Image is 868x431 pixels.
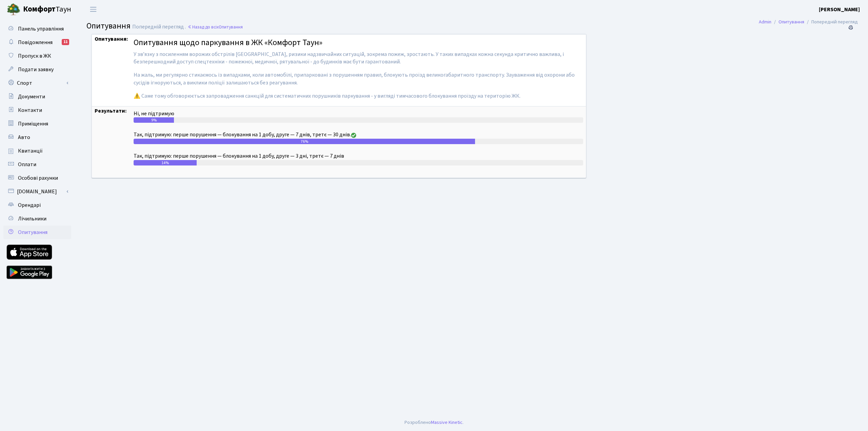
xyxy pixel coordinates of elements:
a: Приміщення [3,117,71,131]
a: Пропуск в ЖК [3,49,71,63]
span: Пропуск в ЖК [18,52,51,60]
span: У звʼязку з посиленням ворожих обстрілів [GEOGRAPHIC_DATA], ризики надзвичайних ситуацій, зокрема... [134,51,583,145]
div: Розроблено . [405,419,463,426]
a: Квитанції [3,144,71,158]
b: Комфорт [23,4,56,15]
a: Документи [3,90,71,103]
img: logo.png [7,3,20,16]
span: Опитування [219,24,243,30]
div: 11 [62,39,69,45]
span: Оплати [18,161,36,168]
div: 9% [134,117,174,123]
b: [PERSON_NAME] [819,6,860,13]
span: Лічильники [18,215,46,222]
div: 76% [134,139,475,144]
span: Контакти [18,106,42,114]
li: Попередній перегляд [804,18,858,26]
a: Контакти [3,103,71,117]
span: Авто [18,134,30,141]
nav: breadcrumb [749,15,868,29]
a: Подати заявку [3,63,71,76]
a: Особові рахунки [3,171,71,185]
button: Переключити навігацію [85,4,102,15]
a: Admin [759,18,771,25]
a: Massive Kinetic [431,419,462,426]
span: Панель управління [18,25,64,33]
a: Оплати [3,158,71,171]
a: Спорт [3,76,71,90]
a: Повідомлення11 [3,36,71,49]
h4: Опитування щодо паркування в ЖК «Комфорт Таун» [134,38,583,48]
a: Опитування [3,226,71,239]
strong: Опитування: [95,35,128,43]
span: Опитування [86,20,131,32]
span: Подати заявку [18,66,54,73]
p: На жаль, ми регулярно стикаємось із випадками, коли автомобілі, припарковані з порушенням правил,... [134,71,583,87]
span: Опитування [18,229,47,236]
a: Панель управління [3,22,71,36]
div: 14% [134,160,197,165]
a: Назад до всіхОпитування [188,24,243,30]
span: Квитанції [18,147,43,155]
span: Повідомлення [18,39,53,46]
p: ⚠️ Саме тому обговорюється запровадження санкцій для систематичних порушників паркування - у вигл... [134,92,583,100]
a: Лічильники [3,212,71,226]
a: Опитування [778,18,804,25]
span: Таун [23,4,71,15]
span: Документи [18,93,45,100]
div: Так, підтримую: перше порушення — блокування на 1 добу, друге — 3 дні, третє — 7 днів [134,152,583,160]
div: Ні, не підтримую [134,110,583,118]
strong: Результати: [95,107,127,115]
span: Попередній перегляд . [132,23,186,31]
a: [PERSON_NAME] [819,5,860,14]
a: [DOMAIN_NAME] [3,185,71,198]
div: Так, підтримую: перше порушення — блокування на 1 добу, друге — 7 днів, третє — 30 днів. [134,131,583,139]
span: Особові рахунки [18,174,58,182]
small: Голосів: 1139 [134,174,583,185]
a: Авто [3,131,71,144]
span: Орендарі [18,201,41,209]
span: Приміщення [18,120,48,128]
a: Орендарі [3,198,71,212]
